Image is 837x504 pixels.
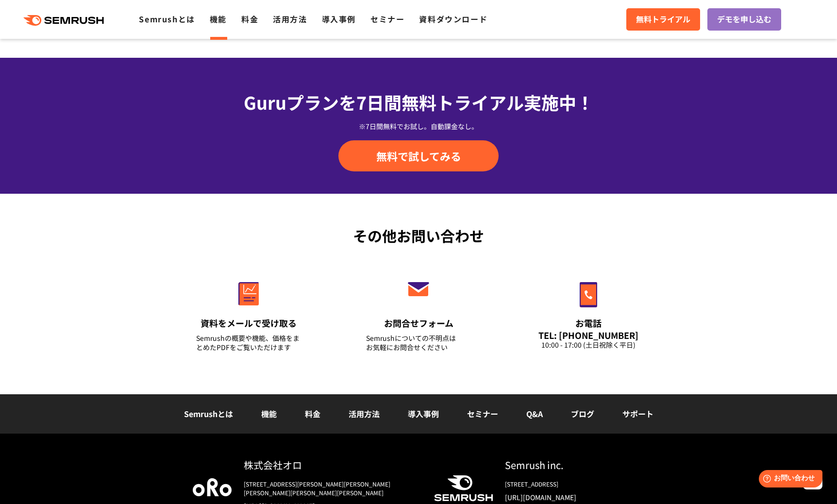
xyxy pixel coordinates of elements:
[346,261,491,364] a: お問合せフォーム Semrushについての不明点はお気軽にお問合せください
[338,140,499,171] a: 無料で試してみる
[244,458,418,472] div: 株式会社オロ
[164,225,673,247] div: その他お問い合わせ
[273,13,307,25] a: 活用方法
[717,13,771,26] span: デモを申し込む
[196,317,301,329] div: 資料をメールで受け取る
[244,480,418,497] div: [STREET_ADDRESS][PERSON_NAME][PERSON_NAME][PERSON_NAME][PERSON_NAME][PERSON_NAME]
[241,13,258,25] a: 料金
[571,408,594,420] a: ブログ
[366,317,471,329] div: お問合せフォーム
[636,13,690,26] span: 無料トライアル
[184,408,233,420] a: Semrushとは
[349,408,380,420] a: 活用方法
[505,458,644,472] div: Semrush inc.
[366,334,471,352] div: Semrushについての不明点は お気軽にお問合せください
[193,478,232,496] img: oro company
[261,408,277,420] a: 機能
[305,408,320,420] a: 料金
[176,261,321,364] a: 資料をメールで受け取る Semrushの概要や機能、価格をまとめたPDFをご覧いただけます
[526,408,543,420] a: Q&A
[751,466,826,493] iframe: Help widget launcher
[505,480,644,488] div: [STREET_ADDRESS]
[164,121,673,131] div: ※7日間無料でお試し。自動課金なし。
[139,13,195,25] a: Semrushとは
[622,408,653,420] a: サポート
[505,492,644,502] a: [URL][DOMAIN_NAME]
[536,340,641,350] div: 10:00 - 17:00 (土日祝除く平日)
[408,408,439,420] a: 導入事例
[626,8,700,31] a: 無料トライアル
[707,8,781,31] a: デモを申し込む
[419,13,487,25] a: 資料ダウンロード
[322,13,356,25] a: 導入事例
[164,89,673,115] div: Guruプランを7日間
[467,408,498,420] a: セミナー
[536,330,641,340] div: TEL: [PHONE_NUMBER]
[536,317,641,329] div: お電話
[402,89,594,115] span: 無料トライアル実施中！
[376,149,461,163] span: 無料で試してみる
[196,334,301,352] div: Semrushの概要や機能、価格をまとめたPDFをご覧いただけます
[210,13,227,25] a: 機能
[370,13,404,25] a: セミナー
